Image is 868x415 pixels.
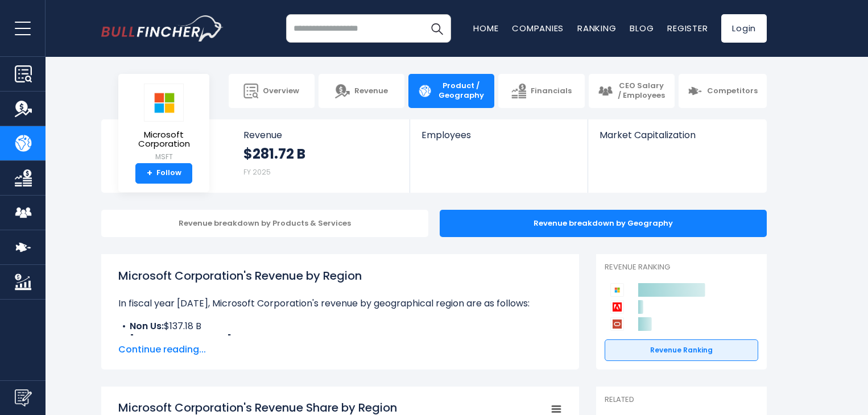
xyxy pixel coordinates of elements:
a: Revenue $281.72 B FY 2025 [232,119,410,193]
a: Overview [229,74,315,108]
strong: + [147,168,152,179]
div: Revenue breakdown by Geography [440,210,767,237]
small: MSFT [127,152,200,162]
small: FY 2025 [243,167,271,177]
a: Home [473,22,498,34]
a: Employees [410,119,587,160]
b: Non Us: [130,319,164,333]
p: In fiscal year [DATE], Microsoft Corporation's revenue by geographical region are as follows: [118,297,562,310]
a: Market Capitalization [588,119,766,160]
div: Revenue breakdown by Products & Services [101,210,428,237]
a: CEO Salary / Employees [589,74,675,108]
button: Search [423,14,451,43]
span: Market Capitalization [600,130,754,140]
span: Microsoft Corporation [127,130,200,149]
p: Revenue Ranking [605,263,758,272]
span: Revenue [354,86,388,96]
p: Related [605,395,758,405]
span: Overview [263,86,299,96]
h1: Microsoft Corporation's Revenue by Region [118,267,562,284]
span: Product / Geography [437,81,485,101]
img: bullfincher logo [101,15,224,42]
span: Continue reading... [118,343,562,356]
span: Competitors [707,86,758,96]
span: Revenue [243,130,399,140]
a: Blog [630,22,654,34]
a: Revenue [319,74,404,108]
span: Employees [421,130,576,140]
a: +Follow [135,163,192,184]
a: Login [721,14,767,43]
li: $137.18 B [118,319,562,333]
a: Go to homepage [101,15,224,42]
a: Microsoft Corporation MSFT [127,83,201,163]
span: CEO Salary / Employees [617,81,666,101]
a: Financials [498,74,584,108]
a: Product / Geography [408,74,494,108]
a: Companies [512,22,564,34]
img: Oracle Corporation competitors logo [610,317,624,331]
a: Register [667,22,708,34]
span: Financials [531,86,572,96]
strong: $281.72 B [243,145,305,163]
img: Microsoft Corporation competitors logo [610,283,624,297]
li: $144.55 B [118,333,562,347]
b: [GEOGRAPHIC_DATA]: [130,333,234,346]
a: Competitors [679,74,767,108]
a: Revenue Ranking [605,339,758,361]
a: Ranking [577,22,616,34]
img: Adobe competitors logo [610,300,624,314]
